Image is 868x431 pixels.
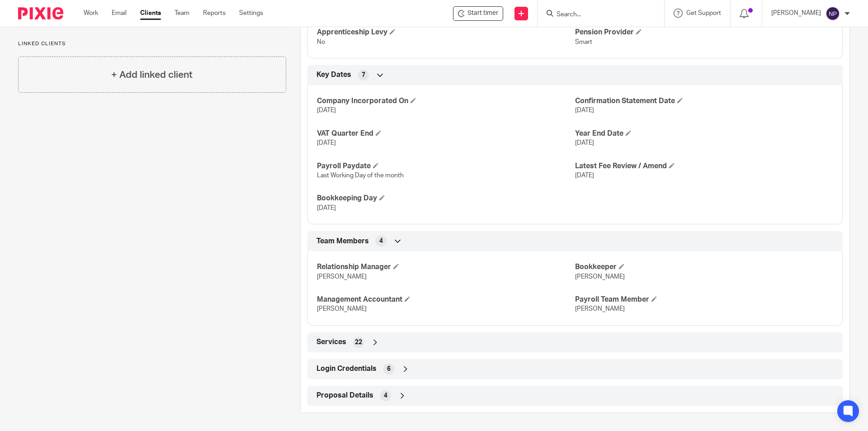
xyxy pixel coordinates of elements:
[379,237,383,246] span: 4
[111,68,193,82] h4: + Add linked client
[317,39,325,45] span: No
[316,237,369,246] span: Team Members
[387,365,391,374] span: 6
[239,9,263,18] a: Settings
[18,7,63,19] img: Pixie
[317,96,575,106] h4: Company Incorporated On
[317,161,575,171] h4: Payroll Paydate
[771,9,821,18] p: [PERSON_NAME]
[575,129,833,138] h4: Year End Date
[355,338,362,347] span: 22
[575,295,833,304] h4: Payroll Team Member
[556,11,637,19] input: Search
[317,295,575,304] h4: Management Accountant
[316,391,373,400] span: Proposal Details
[384,391,387,400] span: 4
[317,262,575,272] h4: Relationship Manager
[575,96,833,106] h4: Confirmation Statement Date
[317,194,575,203] h4: Bookkeeping Day
[467,9,498,18] span: Start timer
[317,172,404,179] span: Last Working Day of the month
[575,306,625,312] span: [PERSON_NAME]
[317,107,336,114] span: [DATE]
[317,274,367,280] span: [PERSON_NAME]
[317,205,336,211] span: [DATE]
[575,161,833,171] h4: Latest Fee Review / Amend
[316,364,377,374] span: Login Credentials
[575,140,594,146] span: [DATE]
[140,9,161,18] a: Clients
[317,28,575,37] h4: Apprenticeship Levy
[112,9,127,18] a: Email
[575,274,625,280] span: [PERSON_NAME]
[203,9,226,18] a: Reports
[317,306,367,312] span: [PERSON_NAME]
[317,140,336,146] span: [DATE]
[575,262,833,272] h4: Bookkeeper
[575,107,594,114] span: [DATE]
[575,28,833,37] h4: Pension Provider
[686,10,721,16] span: Get Support
[575,172,594,179] span: [DATE]
[362,71,365,80] span: 7
[317,129,575,138] h4: VAT Quarter End
[18,40,286,47] p: Linked clients
[316,337,346,347] span: Services
[453,6,503,21] div: Red Tiger Marketing Trading Limited
[826,6,840,21] img: svg%3E
[84,9,98,18] a: Work
[175,9,189,18] a: Team
[316,70,351,80] span: Key Dates
[575,39,592,45] span: Smart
